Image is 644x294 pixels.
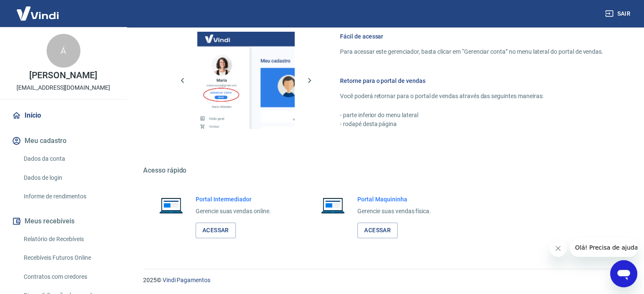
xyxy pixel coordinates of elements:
p: - parte inferior do menu lateral [340,111,603,120]
h6: Portal Intermediador [196,195,271,203]
p: [PERSON_NAME] [29,71,97,80]
h6: Retorne para o portal de vendas [340,77,603,85]
a: Acessar [196,223,236,238]
h5: Acesso rápido [143,166,624,175]
button: Sair [603,6,634,22]
div: Á [47,34,80,68]
p: Gerencie suas vendas física. [357,207,431,216]
button: Meu cadastro [10,132,116,150]
button: Meus recebíveis [10,212,116,231]
a: Acessar [357,223,398,238]
a: Início [10,106,116,125]
a: Dados da conta [20,150,116,168]
img: Imagem de um notebook aberto [153,195,189,215]
img: Imagem da dashboard mostrando o botão de gerenciar conta na sidebar no lado esquerdo [197,32,295,129]
iframe: Fechar mensagem [550,240,567,257]
p: - rodapé desta página [340,120,603,129]
img: Vindi [10,0,65,26]
a: Dados de login [20,169,116,187]
iframe: Botão para abrir a janela de mensagens [610,260,637,287]
p: Gerencie suas vendas online. [196,207,271,216]
a: Recebíveis Futuros Online [20,249,116,267]
p: 2025 © [143,276,624,285]
p: [EMAIL_ADDRESS][DOMAIN_NAME] [17,83,110,92]
a: Contratos com credores [20,268,116,286]
span: Olá! Precisa de ajuda? [5,6,71,13]
h6: Portal Maquininha [357,195,431,203]
iframe: Mensagem da empresa [570,238,637,257]
p: Você poderá retornar para o portal de vendas através das seguintes maneiras: [340,92,603,101]
h6: Fácil de acessar [340,32,603,41]
img: Imagem de um notebook aberto [315,195,351,215]
a: Informe de rendimentos [20,188,116,205]
p: Para acessar este gerenciador, basta clicar em “Gerenciar conta” no menu lateral do portal de ven... [340,47,603,56]
a: Vindi Pagamentos [163,277,210,283]
a: Relatório de Recebíveis [20,231,116,248]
